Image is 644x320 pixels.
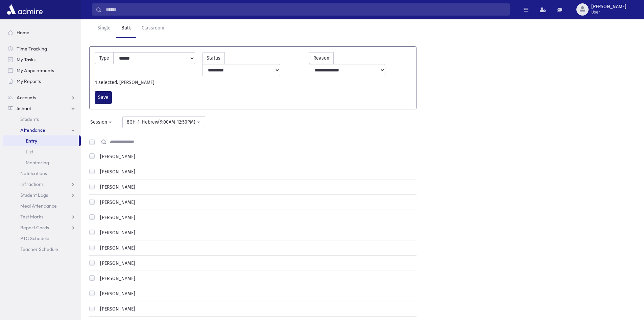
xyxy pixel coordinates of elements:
span: Time Tracking [17,46,47,52]
a: Bulk [116,19,136,38]
span: Students [20,116,39,122]
a: Meal Attendance [3,200,81,211]
label: [PERSON_NAME] [97,290,135,297]
img: AdmirePro [5,3,44,16]
span: Attendance [20,127,45,133]
span: Home [17,29,29,36]
a: Entry [3,135,79,146]
span: Infractions [20,181,44,187]
label: [PERSON_NAME] [97,199,135,206]
button: Session [86,116,117,128]
a: Student Logs [3,190,81,200]
label: [PERSON_NAME] [97,229,135,236]
label: [PERSON_NAME] [97,153,135,160]
a: Test Marks [3,211,81,222]
label: [PERSON_NAME] [97,184,135,191]
span: Student Logs [20,192,48,198]
span: List [26,149,33,155]
a: List [3,146,81,157]
span: Report Cards [20,225,49,231]
span: My Tasks [17,57,35,63]
span: Monitoring [26,159,49,166]
span: Meal Attendance [20,203,57,209]
a: Time Tracking [3,43,81,54]
button: 8GH-1-Hebrew(9:00AM-12:50PM) [122,116,205,128]
a: Report Cards [3,222,81,233]
span: PTC Schedule [20,235,49,241]
a: Home [3,27,81,38]
a: My Appointments [3,65,81,76]
a: Students [3,114,81,125]
span: Notifications [20,170,47,176]
label: Type [95,52,114,64]
a: My Reports [3,76,81,87]
label: Reason [309,52,334,64]
span: Teacher Schedule [20,246,58,252]
label: [PERSON_NAME] [97,275,135,282]
button: Save [95,91,112,104]
input: Search [102,3,509,16]
span: Accounts [17,94,36,101]
label: [PERSON_NAME] [97,214,135,221]
a: Infractions [3,179,81,190]
div: 1 selected: [PERSON_NAME] [92,79,414,86]
label: [PERSON_NAME] [97,260,135,267]
a: Classroom [136,19,170,38]
span: My Appointments [17,67,54,73]
span: Entry [26,138,37,144]
div: 8GH-1-Hebrew(9:00AM-12:50PM) [127,119,195,126]
a: Monitoring [3,157,81,168]
a: School [3,103,81,114]
span: [PERSON_NAME] [591,4,626,9]
span: Test Marks [20,214,43,220]
label: [PERSON_NAME] [97,305,135,313]
label: Status [202,52,225,64]
a: Attendance [3,125,81,135]
a: Accounts [3,92,81,103]
div: Session [90,119,107,126]
a: My Tasks [3,54,81,65]
span: User [591,9,626,15]
a: Notifications [3,168,81,179]
a: Single [92,19,116,38]
label: [PERSON_NAME] [97,244,135,252]
label: [PERSON_NAME] [97,168,135,175]
span: School [17,105,31,111]
a: Teacher Schedule [3,244,81,255]
a: PTC Schedule [3,233,81,244]
span: My Reports [17,78,41,84]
